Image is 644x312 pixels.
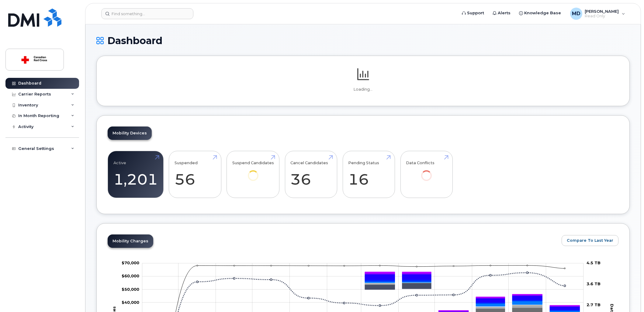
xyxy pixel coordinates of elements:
a: Mobility Devices [108,127,152,140]
tspan: $70,000 [122,260,139,265]
a: Suspended 56 [175,154,216,195]
a: Active 1,201 [113,154,158,195]
a: Cancel Candidates 36 [290,154,331,195]
tspan: $50,000 [122,287,139,292]
tspan: 2.7 TB [587,302,601,307]
p: Loading... [108,87,618,92]
g: $0 [122,287,139,292]
a: Mobility Charges [108,234,153,248]
tspan: $40,000 [122,300,139,305]
tspan: 3.6 TB [587,281,601,286]
h1: Dashboard [96,35,630,46]
a: Data Conflicts [406,154,447,189]
g: $0 [122,273,139,278]
tspan: 4.5 TB [587,260,601,265]
g: $0 [122,260,139,265]
g: $0 [122,300,139,305]
tspan: $60,000 [122,273,139,278]
button: Compare To Last Year [562,235,618,246]
a: Suspend Candidates [232,154,274,189]
span: Compare To Last Year [567,237,613,243]
a: Pending Status 16 [348,154,389,195]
